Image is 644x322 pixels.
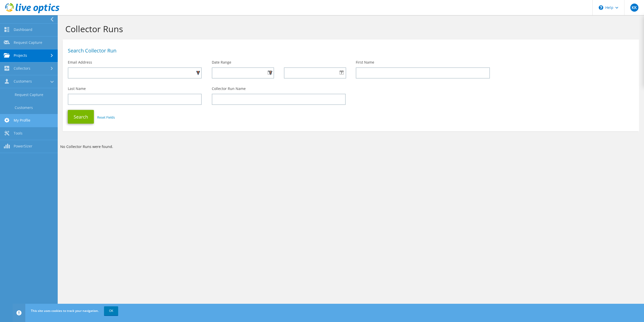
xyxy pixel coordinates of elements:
span: This site uses cookies to track your navigation. [31,309,99,313]
label: Last Name [68,86,86,91]
label: Collector Run Name [212,86,246,91]
a: OK [104,306,118,315]
button: Search [68,110,94,124]
h1: Collector Runs [65,24,634,34]
p: No Collector Runs were found. [60,144,641,149]
h1: Search Collector Run [68,48,631,53]
label: Email Address [68,60,92,65]
svg: \n [599,5,603,10]
a: Reset Fields [97,115,115,120]
label: First Name [356,60,374,65]
label: Date Range [212,60,231,65]
span: KK [630,4,638,12]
